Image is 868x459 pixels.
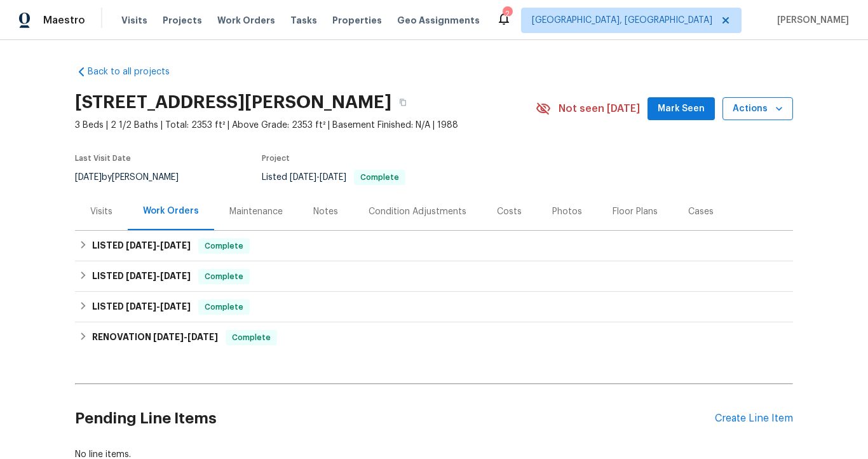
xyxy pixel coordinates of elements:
[772,14,849,27] span: [PERSON_NAME]
[92,330,218,345] h6: RENOVATION
[227,331,276,344] span: Complete
[126,271,156,280] span: [DATE]
[75,154,131,162] span: Last Visit Date
[613,205,658,218] div: Floor Plans
[320,173,346,182] span: [DATE]
[160,271,191,280] span: [DATE]
[262,173,405,182] span: Listed
[722,97,793,121] button: Actions
[92,299,191,315] h6: LISTED
[160,241,191,250] span: [DATE]
[126,241,191,250] span: -
[75,173,102,182] span: [DATE]
[391,91,414,114] button: Copy Address
[90,205,112,218] div: Visits
[648,97,715,121] button: Mark Seen
[332,14,382,27] span: Properties
[160,302,191,311] span: [DATE]
[290,173,316,182] span: [DATE]
[313,205,338,218] div: Notes
[503,8,512,20] div: 2
[369,205,466,218] div: Condition Adjustments
[153,332,218,341] span: -
[75,119,536,132] span: 3 Beds | 2 1/2 Baths | Total: 2353 ft² | Above Grade: 2353 ft² | Basement Finished: N/A | 1988
[126,302,156,311] span: [DATE]
[187,332,218,341] span: [DATE]
[75,389,715,448] h2: Pending Line Items
[397,14,480,27] span: Geo Assignments
[290,16,317,25] span: Tasks
[75,261,793,292] div: LISTED [DATE]-[DATE]Complete
[217,14,275,27] span: Work Orders
[126,271,191,280] span: -
[200,240,248,252] span: Complete
[715,413,793,425] div: Create Line Item
[153,332,184,341] span: [DATE]
[552,205,582,218] div: Photos
[75,170,194,185] div: by [PERSON_NAME]
[75,231,793,261] div: LISTED [DATE]-[DATE]Complete
[163,14,202,27] span: Projects
[497,205,522,218] div: Costs
[355,174,404,181] span: Complete
[290,173,346,182] span: -
[126,302,191,311] span: -
[733,101,783,117] span: Actions
[75,292,793,322] div: LISTED [DATE]-[DATE]Complete
[200,270,248,283] span: Complete
[532,14,712,27] span: [GEOGRAPHIC_DATA], [GEOGRAPHIC_DATA]
[143,205,199,217] div: Work Orders
[121,14,147,27] span: Visits
[92,269,191,284] h6: LISTED
[658,101,705,117] span: Mark Seen
[92,238,191,254] h6: LISTED
[75,65,197,78] a: Back to all projects
[75,96,391,109] h2: [STREET_ADDRESS][PERSON_NAME]
[262,154,290,162] span: Project
[43,14,85,27] span: Maestro
[688,205,714,218] div: Cases
[75,322,793,353] div: RENOVATION [DATE]-[DATE]Complete
[126,241,156,250] span: [DATE]
[559,102,640,115] span: Not seen [DATE]
[229,205,283,218] div: Maintenance
[200,301,248,313] span: Complete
